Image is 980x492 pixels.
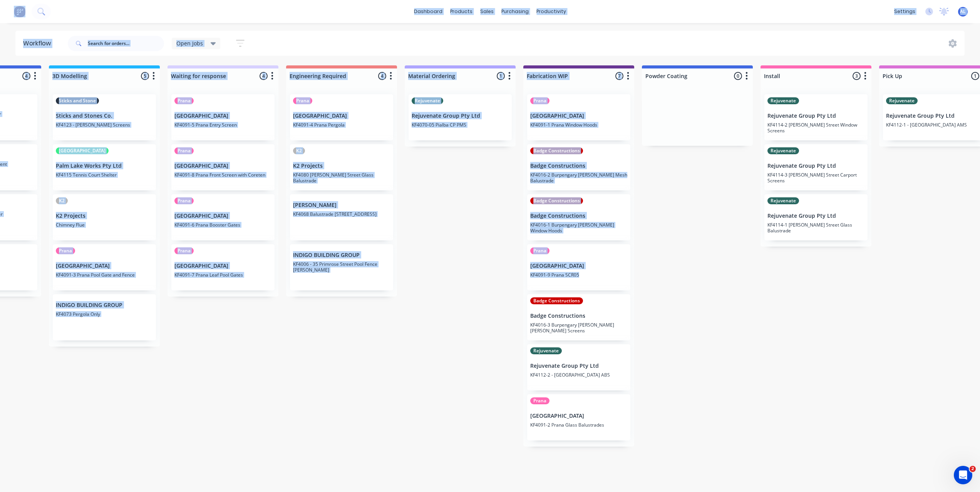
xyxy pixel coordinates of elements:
div: Sticks and StoneSticks and Stones Co.KF4123 - [PERSON_NAME] Screens [53,94,156,140]
p: Rejuvenate Group Pty Ltd [767,163,864,169]
p: KF4016-3 Burpengary [PERSON_NAME] [PERSON_NAME] Screens [530,322,627,334]
div: Badge Constructions [530,197,583,204]
p: [GEOGRAPHIC_DATA] [174,113,271,119]
p: [GEOGRAPHIC_DATA] [530,413,627,419]
div: Rejuvenate [886,97,918,104]
div: RejuvenateRejuvenate Group Pty LtdKF4114-1 [PERSON_NAME] Street Glass Balustrade [764,194,868,240]
p: KF4091-8 Prana Front Screen with Coreten [174,172,271,178]
div: RejuvenateRejuvenate Group Pty LtdKF4070-05 Pialba CP PMS [409,94,512,140]
div: sales [476,6,498,17]
div: RejuvenateRejuvenate Group Pty LtdKF4114-3 [PERSON_NAME] Street Carport Screens [764,144,868,190]
div: Prana[GEOGRAPHIC_DATA]KF4091-4 Prana Pergola [290,94,393,140]
div: Rejuvenate [767,97,799,104]
div: Prana [56,247,75,254]
p: Rejuvenate Group Pty Ltd [767,113,864,119]
div: [PERSON_NAME]KF4068 Balustrade [STREET_ADDRESS] [290,194,393,240]
div: K2K2 ProjectsChimney Flue [53,194,156,240]
p: [GEOGRAPHIC_DATA] [174,163,271,169]
p: KF4091-4 Prana Pergola [293,122,390,128]
p: KF4091-9 Prana SCR05 [530,272,627,278]
div: Badge ConstructionsBadge ConstructionsKF4016-2 Burpengary [PERSON_NAME] Mesh Balustrade [527,144,630,190]
p: Palm Lake Works Pty Ltd [56,163,153,169]
p: KF4114-2 [PERSON_NAME] Street Window Screens [767,122,864,133]
p: KF4091-3 Prana Pool Gate and Fence [56,272,153,278]
p: Sticks and Stones Co. [56,113,153,119]
input: Search for orders... [88,36,164,51]
p: INDIGO BUILDING GROUP [56,302,153,309]
div: Prana[GEOGRAPHIC_DATA]KF4091-9 Prana SCR05 [527,244,630,290]
div: K2K2 ProjectsKF4080 [PERSON_NAME] Street Glass Balustrade [290,144,393,190]
p: [GEOGRAPHIC_DATA] [174,213,271,219]
p: KF4115 Tennis Court Shelter [56,172,153,178]
div: Prana [530,97,549,104]
div: K2 [56,197,68,204]
div: productivity [533,6,570,17]
span: AL [960,8,966,15]
div: Prana[GEOGRAPHIC_DATA]KF4091-8 Prana Front Screen with Coreten [171,144,275,190]
div: Prana [530,397,549,404]
p: KF4091-1 Prana Window Hoods [530,122,627,128]
p: Rejuvenate Group Pty Ltd [767,213,864,219]
p: KF4091-6 Prana Booster Gates [174,222,271,228]
div: Prana[GEOGRAPHIC_DATA]KF4091-1 Prana Window Hoods [527,94,630,140]
div: Badge ConstructionsBadge ConstructionsKF4016-1 Burpengary [PERSON_NAME] Window Hoods [527,194,630,240]
p: KF4070-05 Pialba CP PMS [412,122,509,128]
p: KF4016-1 Burpengary [PERSON_NAME] Window Hoods [530,222,627,233]
p: [GEOGRAPHIC_DATA] [174,263,271,269]
div: Prana [174,247,194,254]
p: KF4073 Pergola Only [56,311,153,317]
div: Prana [174,197,194,204]
div: Rejuvenate [767,147,799,154]
div: Prana [293,97,312,104]
p: [GEOGRAPHIC_DATA] [530,113,627,119]
div: Prana[GEOGRAPHIC_DATA]KF4091-2 Prana Glass Balustrades [527,394,630,440]
div: [GEOGRAPHIC_DATA] [56,147,109,154]
div: Prana[GEOGRAPHIC_DATA]KF4091-5 Prana Entry Screen [171,94,275,140]
p: K2 Projects [56,213,153,219]
p: [PERSON_NAME] [293,202,390,208]
div: products [446,6,476,17]
div: purchasing [498,6,533,17]
p: KF4123 - [PERSON_NAME] Screens [56,122,153,128]
p: [GEOGRAPHIC_DATA] [293,113,390,119]
p: KF4091-2 Prana Glass Balustrades [530,422,627,428]
div: Prana[GEOGRAPHIC_DATA]KF4091-6 Prana Booster Gates [171,194,275,240]
a: dashboard [410,6,446,17]
p: Rejuvenate Group Pty Ltd [530,363,627,369]
p: Badge Constructions [530,313,627,319]
div: Badge Constructions [530,297,583,304]
iframe: Intercom live chat [954,466,972,484]
p: KF4114-1 [PERSON_NAME] Street Glass Balustrade [767,222,864,233]
div: RejuvenateRejuvenate Group Pty LtdKF4114-2 [PERSON_NAME] Street Window Screens [764,94,868,140]
p: KF4006 - 35 Primrose Street Pool Fence [PERSON_NAME] [293,261,390,273]
div: Rejuvenate [412,97,443,104]
p: INDIGO BUILDING GROUP [293,252,390,259]
div: [GEOGRAPHIC_DATA]Palm Lake Works Pty LtdKF4115 Tennis Court Shelter [53,144,156,190]
p: Badge Constructions [530,163,627,169]
div: Workflow [23,39,55,48]
div: INDIGO BUILDING GROUPKF4073 Pergola Only [53,294,156,340]
p: KF4080 [PERSON_NAME] Street Glass Balustrade [293,172,390,183]
p: Chimney Flue [56,222,153,228]
p: K2 Projects [293,163,390,169]
div: Rejuvenate [767,197,799,204]
p: KF4068 Balustrade [STREET_ADDRESS] [293,211,390,217]
div: Rejuvenate [530,347,562,354]
div: Sticks and Stone [56,97,99,104]
p: KF4112-2 - [GEOGRAPHIC_DATA] ABS [530,372,627,378]
p: KF4091-7 Prana Leaf Pool Gates [174,272,271,278]
div: settings [890,6,919,17]
div: Badge ConstructionsBadge ConstructionsKF4016-3 Burpengary [PERSON_NAME] [PERSON_NAME] Screens [527,294,630,340]
div: K2 [293,147,305,154]
p: KF4091-5 Prana Entry Screen [174,122,271,128]
div: Badge Constructions [530,147,583,154]
p: KF4114-3 [PERSON_NAME] Street Carport Screens [767,172,864,183]
p: [GEOGRAPHIC_DATA] [530,263,627,269]
div: Prana [174,147,194,154]
p: Rejuvenate Group Pty Ltd [412,113,509,119]
p: Badge Constructions [530,213,627,219]
div: INDIGO BUILDING GROUPKF4006 - 35 Primrose Street Pool Fence [PERSON_NAME] [290,244,393,290]
div: Prana[GEOGRAPHIC_DATA]KF4091-3 Prana Pool Gate and Fence [53,244,156,290]
span: 2 [970,466,976,472]
div: Prana[GEOGRAPHIC_DATA]KF4091-7 Prana Leaf Pool Gates [171,244,275,290]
